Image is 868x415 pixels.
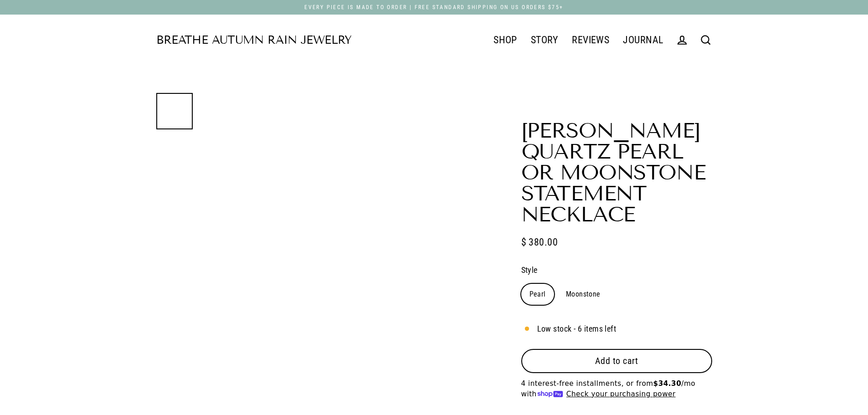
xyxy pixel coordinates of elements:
[565,29,616,51] a: REVIEWS
[558,284,609,305] label: Moonstone
[524,29,565,51] a: STORY
[595,355,638,366] span: Add to cart
[352,28,670,52] div: Primary
[521,234,558,250] span: $ 380.00
[521,120,712,225] h1: [PERSON_NAME] Quartz Pearl or Moonstone Statement Necklace
[521,264,712,277] label: Style
[487,29,524,51] a: SHOP
[537,323,616,336] span: Low stock - 6 items left
[616,29,670,51] a: JOURNAL
[521,349,712,373] button: Add to cart
[521,284,554,305] label: Pearl
[156,35,352,46] a: Breathe Autumn Rain Jewelry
